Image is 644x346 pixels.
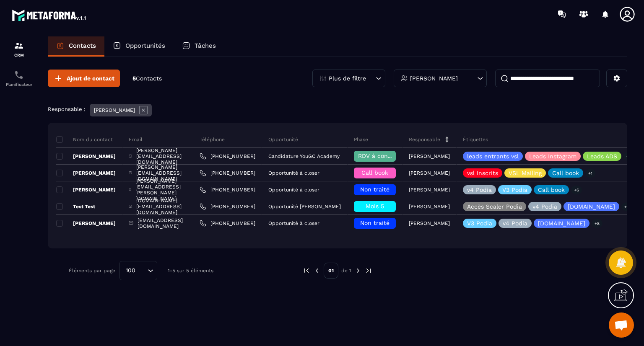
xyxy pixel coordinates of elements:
a: [PHONE_NUMBER] [200,170,255,176]
p: [PERSON_NAME] [409,153,450,159]
a: schedulerschedulerPlanificateur [2,64,36,93]
p: Leads ADS [587,153,617,159]
img: next [354,267,362,274]
p: VSL Mailing [509,170,542,176]
p: [PERSON_NAME] [409,170,450,176]
p: 01 [324,263,338,279]
p: Responsable : [48,106,86,112]
p: Opportunité à closer [268,187,319,193]
a: [PHONE_NUMBER] [200,203,255,210]
p: v4 Podia [467,187,492,193]
p: Éléments par page [69,268,115,274]
p: Téléphone [200,136,225,143]
p: vsl inscrits [467,170,498,176]
img: next [365,267,372,274]
p: leads entrants vsl [467,153,519,159]
input: Search for option [138,266,145,275]
p: Contacts [69,42,96,49]
p: [PERSON_NAME] [56,153,116,160]
p: Leads Instagram [529,153,576,159]
p: [PERSON_NAME] [409,220,450,226]
p: 1-5 sur 5 éléments [168,268,213,274]
span: RDV à confimer ❓ [358,152,412,159]
p: [DOMAIN_NAME] [538,220,585,226]
span: Non traité [360,186,390,193]
span: Contacts [136,75,162,82]
p: Tâches [195,42,216,49]
p: CRM [2,53,36,57]
a: Ouvrir le chat [609,312,634,338]
a: Opportunités [104,36,174,57]
p: [PERSON_NAME] [409,187,450,193]
p: Opportunités [125,42,165,49]
p: [PERSON_NAME] [409,204,450,209]
p: Opportunité à closer [268,170,319,176]
p: +6 [571,186,582,194]
img: prev [303,267,310,274]
p: Étiquettes [463,136,488,143]
p: 5 [132,75,162,83]
p: [PERSON_NAME] [410,75,458,81]
p: +1 [623,152,634,161]
img: logo [12,8,87,23]
div: Search for option [119,261,157,280]
p: [PERSON_NAME] [56,220,116,227]
p: v4 Podia [532,204,557,209]
p: Opportunité [268,136,298,143]
img: prev [313,267,321,274]
p: Plus de filtre [329,75,366,81]
a: Tâches [174,36,224,57]
a: formationformationCRM [2,34,36,64]
p: V3 Podia [467,220,492,226]
p: Email [129,136,143,143]
p: Planificateur [2,82,36,87]
p: Call book [538,187,565,193]
a: [PHONE_NUMBER] [200,153,255,160]
img: formation [14,41,24,51]
p: Responsable [409,136,440,143]
p: +8 [592,219,602,228]
span: Non traité [360,219,390,226]
button: Ajout de contact [48,70,120,87]
p: v4 Podia [503,220,527,226]
p: V3 Podia [502,187,527,193]
span: Mois 5 [366,203,384,209]
a: Contacts [48,36,104,57]
img: scheduler [14,70,24,80]
p: [DOMAIN_NAME] [568,204,615,209]
p: Test Test [56,203,95,210]
p: de 1 [341,267,351,274]
a: [PHONE_NUMBER] [200,186,255,193]
p: +13 [621,202,634,211]
p: +1 [585,169,595,178]
p: Opportunité [PERSON_NAME] [268,204,341,209]
p: [PERSON_NAME] [56,170,116,176]
p: [PERSON_NAME] [94,107,135,113]
p: Candidature YouGC Academy [268,153,340,159]
span: Call book [361,169,388,176]
p: Nom du contact [56,136,113,143]
p: [PERSON_NAME] [56,186,116,193]
p: Call book [552,170,579,176]
a: [PHONE_NUMBER] [200,220,255,227]
p: Accès Scaler Podia [467,204,522,209]
p: Opportunité à closer [268,220,319,226]
span: 100 [123,266,138,275]
p: Phase [354,136,368,143]
span: Ajout de contact [67,74,114,83]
